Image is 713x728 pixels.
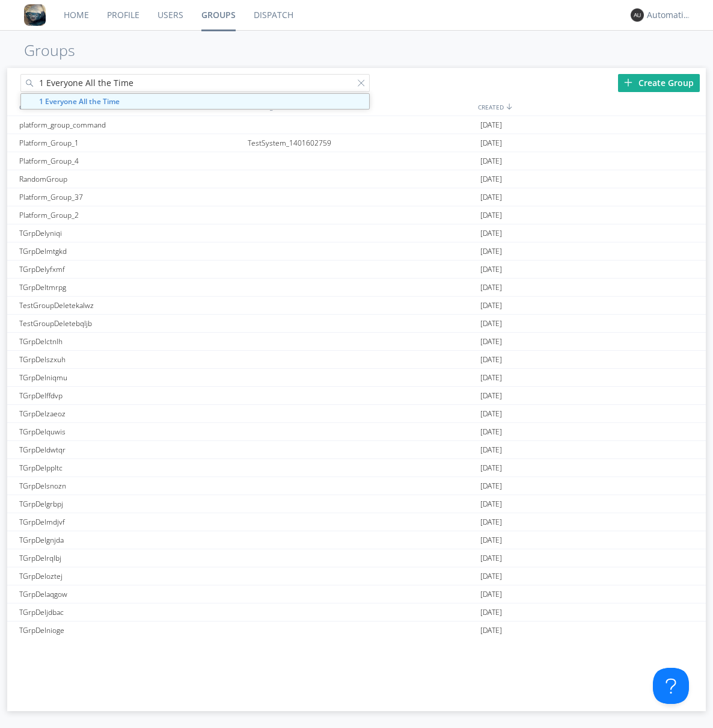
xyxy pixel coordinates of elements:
[480,531,502,549] span: [DATE]
[16,477,245,495] div: TGrpDelsnozn
[16,585,245,603] div: TGrpDelaqgow
[7,622,706,640] a: TGrpDelnioge[DATE]
[7,206,706,224] a: Platform_Group_2[DATE]
[7,477,706,495] a: TGrpDelsnozn[DATE]
[7,116,706,134] a: platform_group_command[DATE]
[16,423,245,440] div: TGrpDelquwis
[7,297,706,315] a: TestGroupDeletekalwz[DATE]
[7,279,706,297] a: TGrpDeltmrpg[DATE]
[16,297,245,314] div: TestGroupDeletekalwz
[480,279,502,297] span: [DATE]
[16,206,245,224] div: Platform_Group_2
[480,134,502,152] span: [DATE]
[480,333,502,351] span: [DATE]
[16,261,245,278] div: TGrpDelyfxmf
[480,170,502,188] span: [DATE]
[480,459,502,477] span: [DATE]
[480,152,502,170] span: [DATE]
[24,4,46,26] img: 8ff700cf5bab4eb8a436322861af2272
[7,423,706,441] a: TGrpDelquwis[DATE]
[16,495,245,513] div: TGrpDelgrbpj
[7,333,706,351] a: TGrpDelctnlh[DATE]
[16,98,242,116] div: GROUPS
[16,170,245,188] div: RandomGroup
[24,42,713,59] h1: Groups
[480,549,502,567] span: [DATE]
[16,387,245,404] div: TGrpDelffdvp
[7,513,706,531] a: TGrpDelmdjvf[DATE]
[480,513,502,531] span: [DATE]
[480,567,502,585] span: [DATE]
[618,74,700,92] div: Create Group
[480,423,502,441] span: [DATE]
[16,242,245,260] div: TGrpDelmtgkd
[7,567,706,585] a: TGrpDeloztej[DATE]
[16,152,245,170] div: Platform_Group_4
[7,170,706,188] a: RandomGroup[DATE]
[7,152,706,170] a: Platform_Group_4[DATE]
[480,405,502,423] span: [DATE]
[16,513,245,531] div: TGrpDelmdjvf
[7,387,706,405] a: TGrpDelffdvp[DATE]
[480,188,502,206] span: [DATE]
[7,261,706,279] a: TGrpDelyfxmf[DATE]
[7,369,706,387] a: TGrpDelniqmu[DATE]
[480,224,502,242] span: [DATE]
[7,549,706,567] a: TGrpDelrqlbj[DATE]
[480,206,502,224] span: [DATE]
[7,351,706,369] a: TGrpDelszxuh[DATE]
[16,531,245,549] div: TGrpDelgnjda
[7,242,706,261] a: TGrpDelmtgkd[DATE]
[7,441,706,459] a: TGrpDeldwtqr[DATE]
[631,8,644,22] img: 373638.png
[480,477,502,495] span: [DATE]
[16,405,245,422] div: TGrpDelzaeoz
[16,134,245,152] div: Platform_Group_1
[16,369,245,386] div: TGrpDelniqmu
[624,78,632,87] img: plus.svg
[16,116,245,134] div: platform_group_command
[16,603,245,621] div: TGrpDeljdbac
[7,405,706,423] a: TGrpDelzaeoz[DATE]
[480,315,502,333] span: [DATE]
[16,315,245,332] div: TestGroupDeletebqljb
[16,351,245,368] div: TGrpDelszxuh
[480,116,502,134] span: [DATE]
[480,242,502,261] span: [DATE]
[480,261,502,279] span: [DATE]
[20,74,370,92] input: Search groups
[480,441,502,459] span: [DATE]
[7,531,706,549] a: TGrpDelgnjda[DATE]
[16,567,245,585] div: TGrpDeloztej
[480,387,502,405] span: [DATE]
[480,603,502,622] span: [DATE]
[16,224,245,242] div: TGrpDelyniqi
[480,297,502,315] span: [DATE]
[7,224,706,242] a: TGrpDelyniqi[DATE]
[16,333,245,350] div: TGrpDelctnlh
[7,188,706,206] a: Platform_Group_37[DATE]
[245,134,477,152] div: TestSystem_1401602759
[7,315,706,333] a: TestGroupDeletebqljb[DATE]
[16,549,245,567] div: TGrpDelrqlbj
[480,495,502,513] span: [DATE]
[7,134,706,152] a: Platform_Group_1TestSystem_1401602759[DATE]
[39,96,120,106] strong: 1 Everyone All the Time
[7,585,706,603] a: TGrpDelaqgow[DATE]
[480,369,502,387] span: [DATE]
[480,585,502,603] span: [DATE]
[16,459,245,477] div: TGrpDelppltc
[7,495,706,513] a: TGrpDelgrbpj[DATE]
[16,279,245,296] div: TGrpDeltmrpg
[475,98,706,116] div: CREATED
[480,351,502,369] span: [DATE]
[16,441,245,458] div: TGrpDeldwtqr
[16,622,245,639] div: TGrpDelnioge
[16,188,245,206] div: Platform_Group_37
[7,459,706,477] a: TGrpDelppltc[DATE]
[7,603,706,622] a: TGrpDeljdbac[DATE]
[653,668,689,704] iframe: Toggle Customer Support
[647,9,692,21] div: Automation+0004
[480,622,502,640] span: [DATE]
